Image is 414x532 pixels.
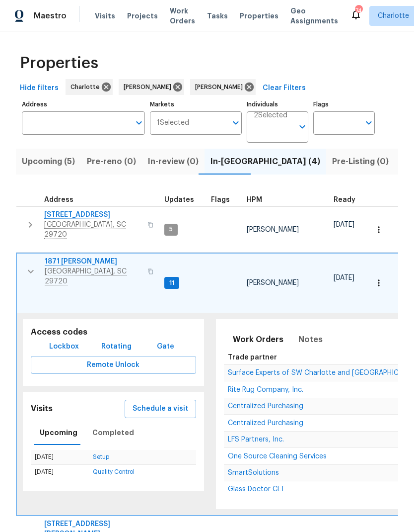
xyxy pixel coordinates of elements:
[229,116,243,130] button: Open
[254,111,287,120] span: 2 Selected
[31,450,89,465] td: [DATE]
[228,386,303,393] span: Rite Rug Company, Inc.
[93,469,135,475] a: Quality Control
[334,196,355,203] span: Ready
[40,427,77,439] span: Upcoming
[210,155,320,169] span: In-[GEOGRAPHIC_DATA] (4)
[165,225,177,234] span: 5
[228,354,277,361] span: Trade partner
[31,327,196,338] h5: Access codes
[228,403,303,409] a: Centralized Purchasing
[355,6,362,16] div: 74
[228,470,279,476] a: SmartSolutions
[228,420,303,427] span: Centralized Purchasing
[66,79,113,95] div: Charlotte
[45,338,83,356] button: Lockbox
[228,437,284,443] a: LFS Partners, Inc.
[97,338,136,356] button: Rotating
[228,453,327,460] span: One Source Cleaning Services
[22,155,75,169] span: Upcoming (5)
[290,6,338,26] span: Geo Assignments
[190,79,256,95] div: [PERSON_NAME]
[34,11,67,21] span: Maestro
[207,12,228,19] span: Tasks
[247,226,299,233] span: [PERSON_NAME]
[228,486,285,492] a: Glass Doctor CLT
[148,155,199,169] span: In-review (0)
[87,155,136,169] span: Pre-reno (0)
[154,341,178,353] span: Gate
[150,338,182,356] button: Gate
[228,469,279,476] span: SmartSolutions
[247,196,262,203] span: HPM
[157,119,189,127] span: 1 Selected
[164,196,194,203] span: Updates
[16,79,63,97] button: Hide filters
[101,341,132,353] span: Rotating
[298,333,323,347] span: Notes
[295,120,309,134] button: Open
[228,403,303,410] span: Centralized Purchasing
[211,196,230,203] span: Flags
[165,279,178,287] span: 11
[170,6,195,26] span: Work Orders
[124,82,175,92] span: [PERSON_NAME]
[228,453,327,459] a: One Source Cleaning Services
[150,101,242,107] label: Markets
[95,11,115,21] span: Visits
[39,359,188,371] span: Remote Unlock
[44,196,73,203] span: Address
[22,101,145,107] label: Address
[313,101,375,107] label: Flags
[49,341,79,353] span: Lockbox
[92,427,134,439] span: Completed
[263,82,306,94] span: Clear Filters
[334,274,354,281] span: [DATE]
[119,79,184,95] div: [PERSON_NAME]
[240,11,278,21] span: Properties
[31,404,53,414] h5: Visits
[70,82,104,92] span: Charlotte
[334,196,364,203] div: Earliest renovation start date (first business day after COE or Checkout)
[132,116,146,130] button: Open
[332,155,389,169] span: Pre-Listing (0)
[20,82,59,94] span: Hide filters
[228,436,284,443] span: LFS Partners, Inc.
[228,387,303,393] a: Rite Rug Company, Inc.
[228,420,303,426] a: Centralized Purchasing
[247,101,308,107] label: Individuals
[31,464,89,479] td: [DATE]
[378,11,409,21] span: Charlotte
[31,356,196,374] button: Remote Unlock
[233,333,283,347] span: Work Orders
[20,58,98,68] span: Properties
[334,221,354,228] span: [DATE]
[259,79,310,97] button: Clear Filters
[125,400,196,418] button: Schedule a visit
[127,11,158,21] span: Projects
[362,116,376,130] button: Open
[93,454,109,460] a: Setup
[133,403,188,415] span: Schedule a visit
[195,82,247,92] span: [PERSON_NAME]
[247,279,299,286] span: [PERSON_NAME]
[228,486,285,493] span: Glass Doctor CLT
